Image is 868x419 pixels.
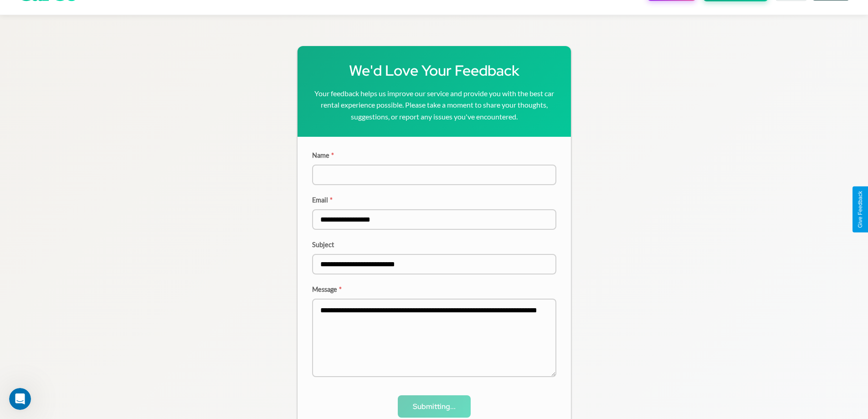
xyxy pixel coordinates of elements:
div: Give Feedback [857,191,863,228]
iframe: Intercom live chat [9,388,31,410]
label: Name [312,151,556,159]
p: Your feedback helps us improve our service and provide you with the best car rental experience po... [312,88,556,123]
h1: We'd Love Your Feedback [312,61,556,80]
label: Message [312,285,556,293]
button: Submitting... [398,395,471,418]
label: Email [312,196,556,204]
label: Subject [312,241,556,248]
